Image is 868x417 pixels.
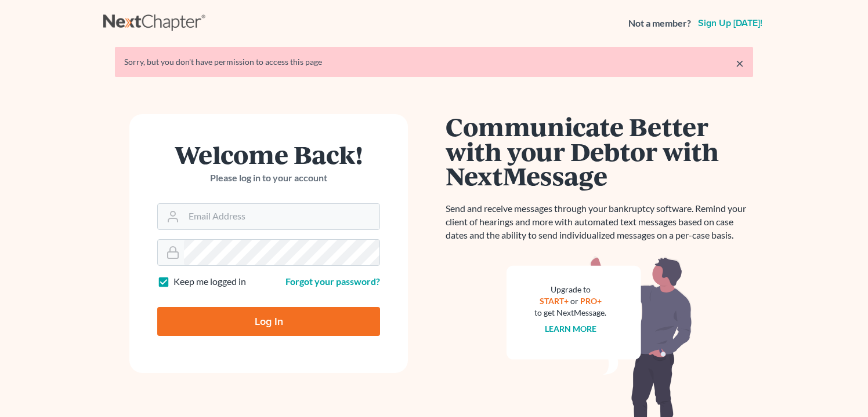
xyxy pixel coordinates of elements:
[157,307,380,336] input: Log In
[628,17,691,30] strong: Not a member?
[285,276,380,287] a: Forgot your password?
[696,19,765,28] a: Sign up [DATE]!
[540,296,569,306] a: START+
[173,275,246,288] label: Keep me logged in
[580,296,602,306] a: PRO+
[184,204,379,229] input: Email Address
[534,307,606,319] div: to get NextMessage.
[124,56,744,68] div: Sorry, but you don't have permission to access this page
[570,296,578,306] span: or
[446,114,753,188] h1: Communicate Better with your Debtor with NextMessage
[157,171,380,185] p: Please log in to your account
[545,324,596,334] a: Learn more
[736,56,744,70] a: ×
[446,202,753,242] p: Send and receive messages through your bankruptcy software. Remind your client of hearings and mo...
[157,142,380,167] h1: Welcome Back!
[534,284,606,295] div: Upgrade to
